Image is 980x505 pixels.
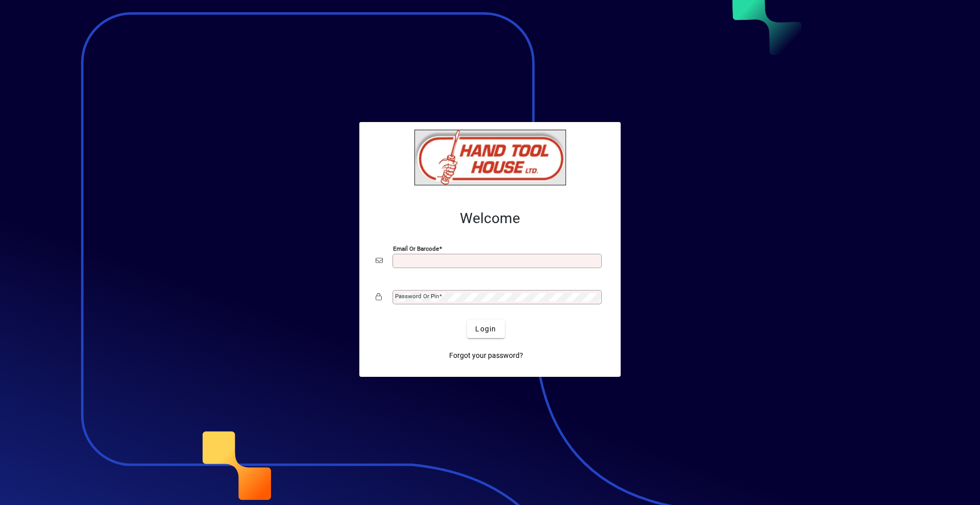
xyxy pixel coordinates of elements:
a: Forgot your password? [445,346,527,365]
h2: Welcome [376,210,604,227]
mat-label: Password or Pin [395,293,439,300]
mat-label: Email or Barcode [393,245,439,252]
span: Forgot your password? [449,350,523,361]
button: Login [467,320,504,338]
span: Login [475,324,496,334]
